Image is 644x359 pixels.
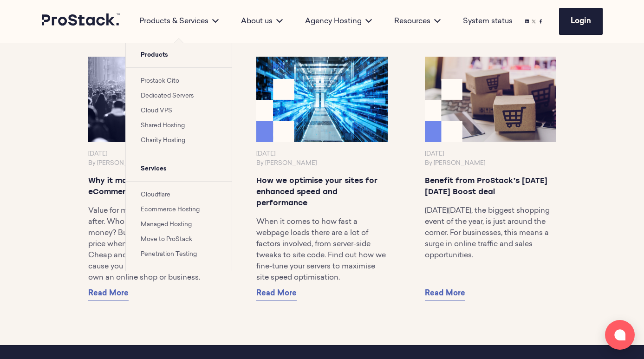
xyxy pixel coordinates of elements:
[141,123,185,129] a: Shared Hosting
[383,16,452,27] div: Resources
[425,287,465,300] a: Read More
[42,13,121,29] a: Prostack logo
[88,290,129,297] span: Read More
[256,176,388,209] p: How we optimise your sites for enhanced speed and performance
[141,137,185,144] a: Charity Hosting
[141,236,192,242] a: Move to ProStack
[126,157,232,181] span: Services
[88,287,129,300] a: Read More
[256,290,297,297] span: Read More
[141,222,192,228] a: Managed Hosting
[88,159,220,168] p: By [PERSON_NAME]
[141,78,179,84] a: Prostack Cito
[425,205,556,261] p: [DATE][DATE], the biggest shopping event of the year, is just around the corner. For businesses, ...
[559,8,603,35] a: Login
[463,16,513,27] a: System status
[256,216,388,283] p: When it comes to how fast a webpage loads there are a lot of factors involved, from server-side t...
[256,57,388,142] img: Prostack-BlogImage-June25-SiteSpeed-768x468.png
[141,192,170,198] a: Cloudflare
[88,176,220,198] p: Why it makes sense to invest in eCommerce hosting
[141,108,172,114] a: Cloud VPS
[256,150,388,159] p: [DATE]
[605,320,635,350] button: Open chat window
[571,18,591,25] span: Login
[126,43,232,67] span: Products
[425,57,556,142] img: Prostack-BlogImage-June25-BlackFriday-768x468.png
[425,159,556,168] p: By [PERSON_NAME]
[88,205,220,283] p: Value for money is what everyone is after. Who doesn’t like to save money? But don’t be fooled by...
[425,176,556,198] p: Benefit from ProStack’s [DATE][DATE] Boost deal
[88,57,220,142] img: Budget-hosting-768x468.png
[256,287,297,300] a: Read More
[230,16,294,27] div: About us
[256,159,388,168] p: By [PERSON_NAME]
[425,290,465,297] span: Read More
[141,251,197,257] a: Penetration Testing
[141,207,200,213] a: Ecommerce Hosting
[88,150,220,159] p: [DATE]
[128,16,230,27] div: Products & Services
[294,16,383,27] div: Agency Hosting
[141,93,194,99] a: Dedicated Servers
[425,150,556,159] p: [DATE]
